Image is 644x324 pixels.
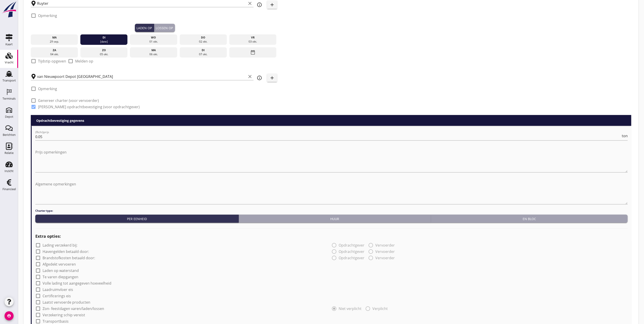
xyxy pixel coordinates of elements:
label: Lading verzekerd bij: [43,243,77,247]
i: account_circle [5,311,14,320]
div: zo [81,48,127,52]
label: [PERSON_NAME] opdrachtbevestiging (voor opdrachtgever) [38,105,140,109]
div: 01 okt. [131,40,176,44]
input: (Richt)prijs [35,133,621,140]
button: Per eenheid [35,215,239,223]
button: Lossen op [154,24,175,32]
div: Inzicht [5,170,14,173]
label: Brandstofkosten betaald door: [43,256,95,260]
label: Laden op waterstand [43,268,79,273]
label: Volle lading tot aangegeven hoeveelheid [43,281,111,286]
img: logo-small.a267ee39.svg [1,1,17,18]
h4: Charter type: [35,209,628,213]
label: Transportbasis [43,319,69,324]
div: wo [131,36,176,40]
label: Verzekering schip vereist [43,313,85,317]
div: 05 okt. [81,52,127,56]
div: vr [230,36,275,40]
i: add [269,2,275,7]
div: Vracht [5,61,14,64]
div: Transport [2,79,16,82]
i: clear [247,74,253,79]
label: Te varen diepgangen [43,275,78,279]
h2: Extra opties: [35,233,628,239]
div: 03 okt. [230,40,275,44]
div: ma [131,48,176,52]
i: info_outline [257,2,262,7]
i: add [269,75,275,81]
button: Huur [239,215,431,223]
button: Laden op [135,24,154,32]
label: Melden op [75,59,93,63]
div: do [181,36,226,40]
span: ton [622,134,628,138]
div: Kaart [5,43,13,46]
div: 07 okt. [181,52,226,56]
label: Laadruimvloer eis [43,287,73,292]
div: ma [32,36,77,40]
button: En bloc [431,215,628,223]
div: 29 sep. [32,40,77,44]
div: Laden op [137,26,152,30]
label: Zon- feestdagen varen/laden/lossen [43,306,104,311]
div: 06 okt. [131,52,176,56]
div: di [181,48,226,52]
div: 04 okt. [32,52,77,56]
div: 02 okt. [181,40,226,44]
label: Afgedekt vervoeren [43,262,76,266]
label: Genereer charter (voor vervoerder) [38,98,99,103]
label: Havengelden betaald door: [43,249,89,254]
div: En bloc [433,216,626,221]
div: Relatie [5,151,14,154]
div: [DATE] [81,40,127,44]
div: Lossen op [156,26,173,30]
div: di [81,36,127,40]
div: Per eenheid [37,216,237,221]
i: info_outline [257,75,262,81]
textarea: Prijs opmerkingen [35,149,628,172]
label: Laatst vervoerde producten [43,300,90,305]
div: Financieel [2,188,16,191]
i: clear [247,1,253,6]
label: Certificerings eis [43,294,71,298]
div: Berichten [3,133,16,136]
div: Depot [5,115,13,118]
textarea: Algemene opmerkingen [35,180,628,204]
label: Opmerking [38,86,57,91]
div: za [32,48,77,52]
input: Losplaats [37,73,246,80]
div: Terminals [2,97,16,100]
div: Huur [241,216,429,221]
i: date_range [250,48,256,56]
label: Opmerking [38,13,57,18]
label: Tijdstip opgeven [38,59,66,63]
